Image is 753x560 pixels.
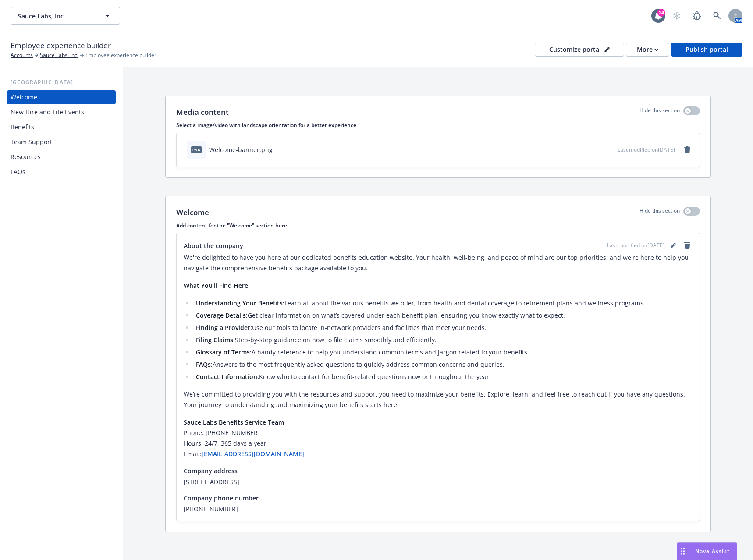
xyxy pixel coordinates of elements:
[196,311,248,319] strong: Coverage Details:
[40,51,78,59] a: Sauce Labs, Inc.
[11,135,52,149] div: Team Support
[193,298,693,308] li: Learn all about the various benefits we offer, from health and dental coverage to retirement plan...
[639,106,680,118] p: Hide this section
[196,299,284,307] strong: Understanding Your Benefits:
[7,135,116,149] a: Team Support
[626,43,669,57] button: More
[7,78,116,87] div: [GEOGRAPHIC_DATA]
[193,347,693,358] li: A handy reference to help you understand common terms and jargon related to your benefits.
[184,389,693,410] p: We’re committed to providing you with the resources and support you need to maximize your benefit...
[592,145,599,154] button: download file
[657,9,665,17] div: 24
[7,90,116,104] a: Welcome
[671,43,742,57] button: Publish portal
[193,372,693,382] li: Know who to contact for benefit-related questions now or throughout the year.
[606,145,614,154] button: preview file
[176,222,700,229] p: Add content for the "Welcome" section here
[607,241,664,249] span: Last modified on [DATE]
[184,466,238,475] span: Company address
[176,121,700,129] p: Select a image/video with landscape orientation for a better experience
[682,145,693,155] a: remove
[535,43,624,57] button: Customize portal
[668,7,686,25] a: Start snowing
[202,450,304,458] a: [EMAIL_ADDRESS][DOMAIN_NAME]
[193,310,693,321] li: Get clear information on what’s covered under each benefit plan, ensuring you know exactly what t...
[11,51,33,59] a: Accounts
[11,90,37,104] div: Welcome
[686,43,728,56] div: Publish portal
[11,105,84,119] div: New Hire and Life Events
[184,477,693,486] span: [STREET_ADDRESS]
[184,504,693,514] span: [PHONE_NUMBER]
[184,418,284,426] strong: Sauce Labs Benefits Service Team
[196,336,235,344] strong: Filing Claims:
[549,43,610,56] div: Customize portal
[184,438,693,449] h6: Hours: 24/7, 365 days a year
[677,542,737,560] button: Nova Assist
[7,165,116,179] a: FAQs
[196,360,213,369] strong: FAQs:
[184,252,693,273] p: We're delighted to have you here at our dedicated benefits education website. Your health, well-b...
[209,145,273,154] div: Welcome-banner.png
[11,7,120,25] button: Sauce Labs, Inc.
[11,120,34,134] div: Benefits
[708,7,726,25] a: Search
[184,449,693,459] h6: Email:
[618,146,675,153] span: Last modified on [DATE]
[176,207,209,218] p: Welcome
[7,120,116,134] a: Benefits
[668,240,678,251] a: editPencil
[18,11,94,21] span: Sauce Labs, Inc.
[193,359,693,370] li: Answers to the most frequently asked questions to quickly address common concerns and queries.
[196,348,252,356] strong: Glossary of Terms:
[11,150,41,164] div: Resources
[682,240,693,251] a: remove
[695,547,730,555] span: Nova Assist
[184,428,693,438] h6: Phone: [PHONE_NUMBER]
[191,146,202,153] span: png
[637,43,658,56] div: More
[677,543,688,560] div: Drag to move
[176,106,229,118] p: Media content
[196,323,252,332] strong: Finding a Provider:
[688,7,706,25] a: Report a Bug
[193,335,693,345] li: Step-by-step guidance on how to file claims smoothly and efficiently.
[184,281,250,290] strong: What You’ll Find Here:
[85,51,156,59] span: Employee experience builder
[639,207,680,218] p: Hide this section
[7,150,116,164] a: Resources
[11,165,25,179] div: FAQs
[7,105,116,119] a: New Hire and Life Events
[184,241,243,250] span: About the company
[184,493,259,503] span: Company phone number
[193,323,693,333] li: Use our tools to locate in-network providers and facilities that meet your needs.
[11,40,111,51] span: Employee experience builder
[196,372,259,381] strong: Contact Information:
